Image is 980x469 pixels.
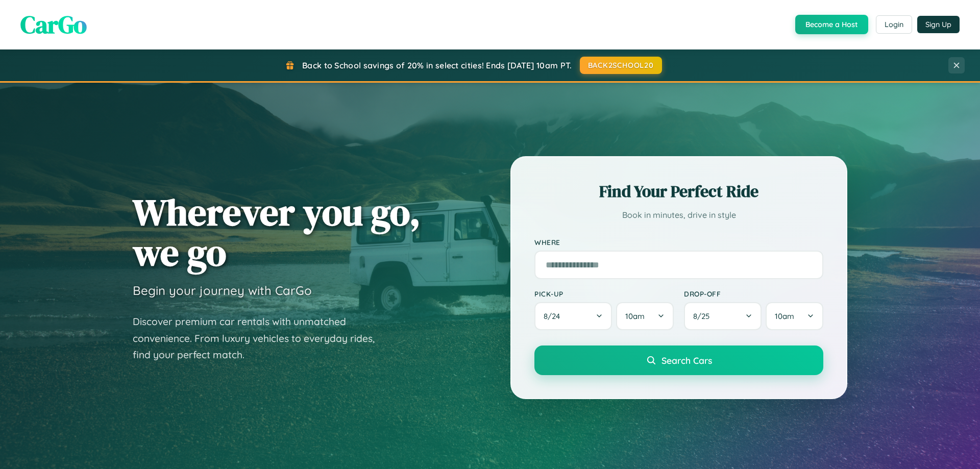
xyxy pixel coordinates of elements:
h1: Wherever you go, we go [133,192,421,273]
span: 8 / 25 [693,311,715,321]
button: 8/24 [534,302,612,330]
h2: Find Your Perfect Ride [534,180,823,203]
button: 10am [766,302,823,330]
p: Discover premium car rentals with unmatched convenience. From luxury vehicles to everyday rides, ... [133,313,388,363]
button: BACK2SCHOOL20 [580,57,662,74]
button: Search Cars [534,345,823,375]
button: Login [876,15,912,34]
span: 10am [775,311,794,321]
p: Book in minutes, drive in style [534,208,823,223]
span: Search Cars [661,355,712,366]
label: Drop-off [684,289,823,298]
button: 8/25 [684,302,762,330]
span: 10am [625,311,645,321]
h3: Begin your journey with CarGo [133,283,312,298]
label: Pick-up [534,289,674,298]
span: Back to School savings of 20% in select cities! Ends [DATE] 10am PT. [302,60,572,70]
span: 8 / 24 [544,311,565,321]
button: Sign Up [917,16,960,33]
button: 10am [616,302,674,330]
span: CarGo [20,8,87,41]
button: Become a Host [795,15,868,34]
label: Where [534,238,823,246]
